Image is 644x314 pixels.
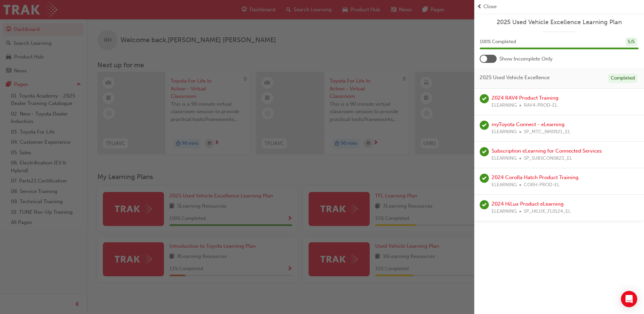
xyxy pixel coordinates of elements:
a: 2024 RAV4 Product Training [492,95,558,101]
span: ELEARNING [492,208,517,215]
span: CORH-PROD-EL [524,181,559,189]
span: learningRecordVerb_PASS-icon [480,121,489,130]
span: SP_MTC_NM0921_EL [524,128,570,136]
span: SP_HILUX_FL0124_EL [524,208,571,215]
div: 5 / 5 [625,37,637,47]
div: Open Intercom Messenger [621,291,637,307]
a: 2024 Corolla Hatch Product Training [492,174,578,180]
span: RAV4-PROD-EL [524,102,557,109]
span: prev-icon [477,3,482,11]
a: Subscription eLearning for Connected Services [492,148,602,154]
a: 2024 HiLux Product eLearning [492,201,564,207]
span: ELEARNING [492,128,517,136]
span: 100 % Completed [480,38,516,46]
span: Show Incomplete Only [499,55,553,63]
span: ELEARNING [492,102,517,109]
span: learningRecordVerb_COMPLETE-icon [480,200,489,209]
span: learningRecordVerb_PASS-icon [480,147,489,156]
button: prev-iconClose [477,3,641,11]
div: Completed [608,74,637,83]
span: learningRecordVerb_PASS-icon [480,94,489,103]
a: 2025 Used Vehicle Excellence Learning Plan [480,18,639,26]
span: ELEARNING [492,155,517,162]
span: 2025 Used Vehicle Excellence [480,74,550,82]
span: Close [483,3,497,11]
span: SP_SUBSCON0823_EL [524,155,572,162]
a: myToyota Connect - eLearning [492,121,565,127]
span: ELEARNING [492,181,517,189]
span: learningRecordVerb_PASS-icon [480,174,489,183]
